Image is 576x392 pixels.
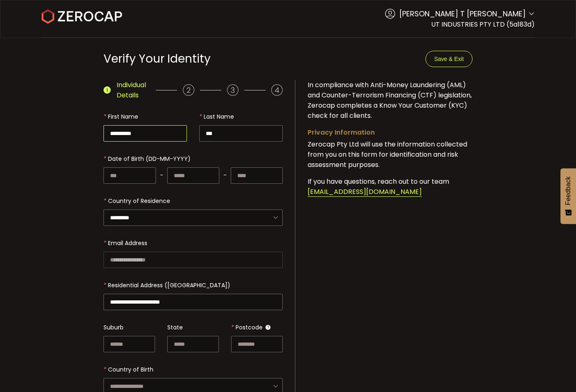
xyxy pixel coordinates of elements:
span: Individual Details [117,80,150,100]
iframe: Chat Widget [479,304,576,392]
span: In compliance with Anti-Money Laundering (AML) and Counter-Terrorism Financing (CTF) legislation,... [308,80,472,120]
span: Save & Exit [434,56,464,62]
span: If you have questions, reach out to our team [308,177,449,186]
span: Zerocap Pty Ltd will use the information collected from you on this form for identification and r... [308,140,467,169]
span: UT INDUSTRIES PTY LTD (5a183d) [431,20,535,29]
span: - [223,167,227,184]
button: Feedback - Show survey [560,168,576,224]
button: Save & Exit [425,51,472,67]
span: [PERSON_NAME] T [PERSON_NAME] [399,8,526,19]
span: Feedback [565,176,572,205]
span: Privacy Information [308,128,375,137]
span: - [160,167,163,184]
span: [EMAIL_ADDRESS][DOMAIN_NAME] [308,187,422,197]
span: Verify Your Identity [103,51,211,67]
